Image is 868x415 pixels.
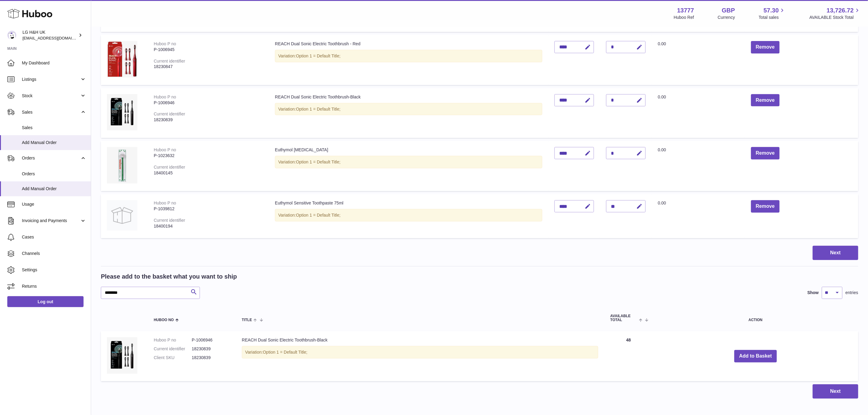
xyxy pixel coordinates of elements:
[154,318,174,322] span: Huboo no
[734,350,777,362] button: Add to Basket
[296,159,341,164] span: Option 1 = Default Title;
[22,283,86,289] span: Returns
[154,165,185,170] div: Current identifier
[22,77,80,82] span: Listings
[22,93,80,99] span: Stock
[7,296,84,307] a: Log out
[22,218,80,224] span: Invoicing and Payments
[154,170,263,176] div: 18400145
[722,6,735,15] strong: GBP
[22,140,86,146] span: Add Manual Order
[275,209,542,221] div: Variation:
[658,201,666,205] span: 0.00
[154,147,176,152] div: Huboo P no
[154,218,185,223] div: Current identifier
[22,171,86,177] span: Orders
[653,308,858,328] th: Action
[269,88,548,138] td: REACH Dual Sonic Electric Toothbrush-Black
[759,15,786,20] span: Total sales
[107,200,137,231] img: Euthymol Sensitive Toothpaste 75ml
[718,15,735,20] div: Currency
[192,355,230,361] dd: 18230839
[22,234,86,240] span: Cases
[154,223,263,229] div: 18400194
[275,156,542,168] div: Variation:
[154,59,185,63] div: Current identifier
[22,201,86,207] span: Usage
[154,355,192,361] dt: Client SKU
[751,147,780,159] button: Remove
[101,273,237,281] h2: Please add to the basket what you want to ship
[269,141,548,191] td: Euthymol [MEDICAL_DATA]
[813,246,858,260] button: Next
[269,35,548,85] td: REACH Dual Sonic Electric Toothbrush - Red
[809,6,861,20] a: 13,726.72 AVAILABLE Stock Total
[154,64,263,70] div: 18230847
[677,6,694,15] strong: 13777
[236,331,604,381] td: REACH Dual Sonic Electric Toothbrush-Black
[674,15,694,20] div: Huboo Ref
[22,29,77,41] div: LG H&H UK
[242,318,252,322] span: Title
[22,251,86,256] span: Channels
[107,147,137,183] img: Euthymol Tongue Cleaner
[154,337,192,343] dt: Huboo P no
[751,200,780,213] button: Remove
[846,290,858,296] span: entries
[827,6,854,15] span: 13,726.72
[154,206,263,212] div: P-1039812
[296,107,341,111] span: Option 1 = Default Title;
[7,31,16,40] img: internalAdmin-13777@internal.huboo.com
[275,103,542,115] div: Variation:
[751,41,780,53] button: Remove
[22,109,80,115] span: Sales
[107,94,137,131] img: REACH Dual Sonic Electric Toothbrush-Black
[658,41,666,46] span: 0.00
[763,6,779,15] span: 57.30
[22,267,86,273] span: Settings
[808,290,819,296] label: Show
[242,346,598,358] div: Variation:
[22,155,80,161] span: Orders
[154,153,263,159] div: P-1023632
[809,15,861,20] span: AVAILABLE Stock Total
[22,60,86,66] span: My Dashboard
[192,337,230,343] dd: P-1006946
[154,100,263,106] div: P-1006946
[22,36,89,40] span: [EMAIL_ADDRESS][DOMAIN_NAME]
[107,41,137,77] img: REACH Dual Sonic Electric Toothbrush - Red
[22,186,86,192] span: Add Manual Order
[269,194,548,238] td: Euthymol Sensitive Toothpaste 75ml
[759,6,786,20] a: 57.30 Total sales
[658,147,666,152] span: 0.00
[154,47,263,53] div: P-1006945
[154,117,263,123] div: 18230839
[154,41,176,46] div: Huboo P no
[154,94,176,99] div: Huboo P no
[813,384,858,399] button: Next
[275,50,542,62] div: Variation:
[154,111,185,116] div: Current identifier
[604,331,653,381] td: 48
[154,346,192,352] dt: Current identifier
[192,346,230,352] dd: 18230839
[263,350,307,355] span: Option 1 = Default Title;
[296,53,341,58] span: Option 1 = Default Title;
[154,201,176,205] div: Huboo P no
[296,213,341,218] span: Option 1 = Default Title;
[107,337,137,374] img: REACH Dual Sonic Electric Toothbrush-Black
[658,94,666,99] span: 0.00
[751,94,780,107] button: Remove
[610,314,637,322] span: AVAILABLE Total
[22,125,86,131] span: Sales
